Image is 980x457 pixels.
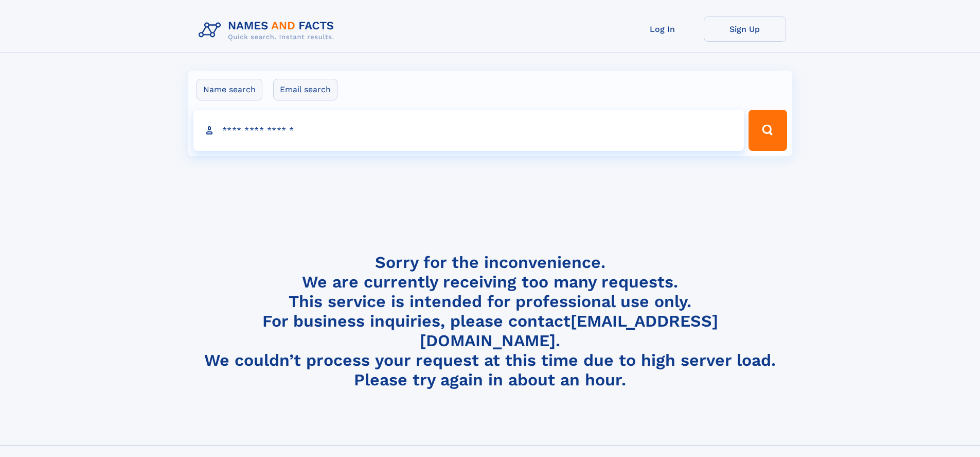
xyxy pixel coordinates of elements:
[749,110,787,151] button: Search Button
[194,16,343,44] img: Logo Names and Facts
[420,311,718,350] a: [EMAIL_ADDRESS][DOMAIN_NAME]
[194,252,786,390] h4: Sorry for the inconvenience. We are currently receiving too many requests. This service is intend...
[704,16,786,42] a: Sign Up
[197,79,262,100] label: Name search
[621,16,704,42] a: Log In
[193,110,744,151] input: search input
[273,79,337,100] label: Email search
